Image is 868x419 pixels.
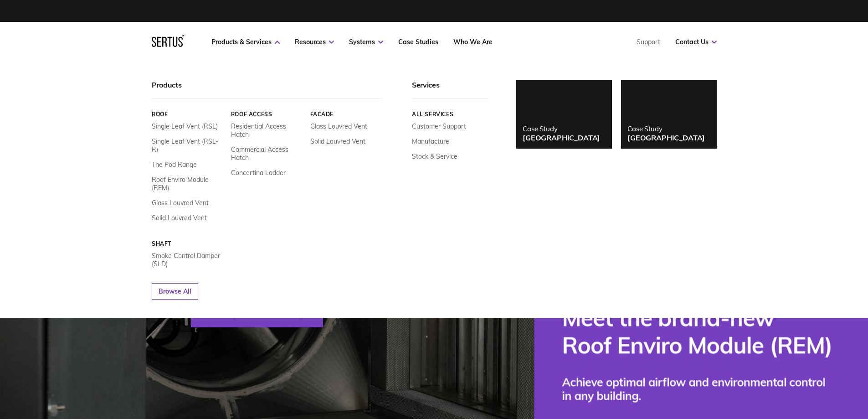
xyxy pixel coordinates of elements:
[295,38,334,46] a: Resources
[152,240,224,247] a: Shaft
[412,111,489,118] a: All services
[523,133,600,142] div: [GEOGRAPHIC_DATA]
[152,137,224,154] a: Single Leaf Vent (RSL-R)
[637,38,660,46] a: Support
[231,122,303,139] a: Residential Access Hatch
[152,111,224,118] a: Roof
[621,80,717,149] a: Case Study[GEOGRAPHIC_DATA]
[152,80,382,99] div: Products
[349,38,383,46] a: Systems
[310,111,382,118] a: Facade
[152,214,207,222] a: Solid Louvred Vent
[675,38,717,46] a: Contact Us
[398,38,438,46] a: Case Studies
[152,160,197,169] a: The Pod Range
[152,122,218,130] a: Single Leaf Vent (RSL)
[453,38,493,46] a: Who We Are
[152,176,224,192] a: Roof Enviro Module (REM)
[152,199,209,207] a: Glass Louvred Vent
[211,38,280,46] a: Products & Services
[412,122,466,130] a: Customer Support
[412,152,457,160] a: Stock & Service
[310,137,365,145] a: Solid Louvred Vent
[152,283,198,300] a: Browse All
[516,80,612,149] a: Case Study[GEOGRAPHIC_DATA]
[412,137,449,145] a: Manufacture
[627,124,705,133] div: Case Study
[523,124,600,133] div: Case Study
[412,80,489,99] div: Services
[231,169,285,177] a: Concertina Ladder
[152,252,224,268] a: Smoke Control Damper (SLD)
[310,122,367,130] a: Glass Louvred Vent
[231,111,303,118] a: Roof Access
[231,145,303,162] a: Commercial Access Hatch
[627,133,705,142] div: [GEOGRAPHIC_DATA]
